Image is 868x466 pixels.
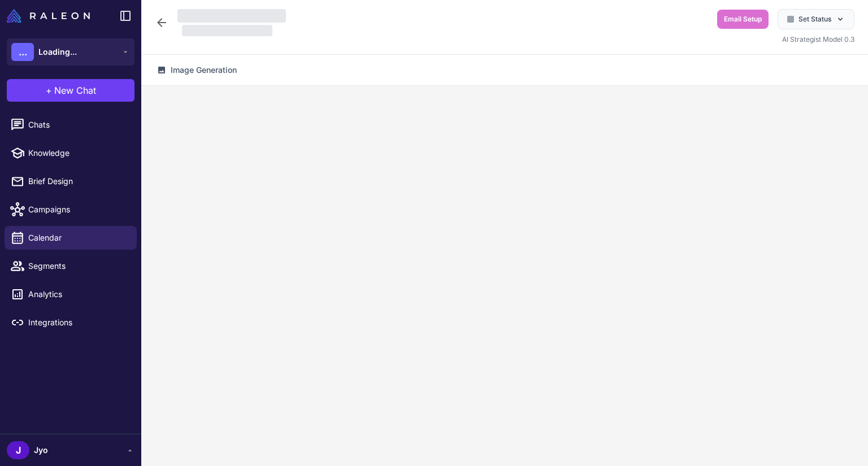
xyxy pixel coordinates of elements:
a: Chats [5,113,137,137]
a: Campaigns [5,198,137,221]
div: J [7,441,29,459]
div: ... [11,43,34,61]
span: Segments [28,260,128,272]
button: Image Generation [150,59,244,81]
span: Set Status [798,14,831,24]
span: Brief Design [28,175,128,188]
span: New Chat [54,84,96,97]
span: Knowledge [28,147,128,159]
a: Segments [5,254,137,278]
button: Email Setup [717,10,769,29]
span: Chats [28,119,128,131]
button: ...Loading... [7,38,134,66]
span: Jyo [34,444,48,456]
a: Knowledge [5,141,137,165]
span: Image Generation [171,64,237,76]
span: Integrations [28,316,128,329]
a: Raleon Logo [7,9,94,23]
span: Email Setup [724,14,762,24]
span: Loading... [38,46,77,58]
a: Analytics [5,282,137,306]
a: Calendar [5,226,137,250]
a: Integrations [5,311,137,334]
img: Raleon Logo [7,9,90,23]
a: Brief Design [5,169,137,193]
span: Analytics [28,288,128,300]
span: Campaigns [28,203,128,216]
span: AI Strategist Model 0.3 [782,35,854,43]
button: +New Chat [7,79,134,102]
span: + [46,84,52,97]
span: Calendar [28,232,128,244]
